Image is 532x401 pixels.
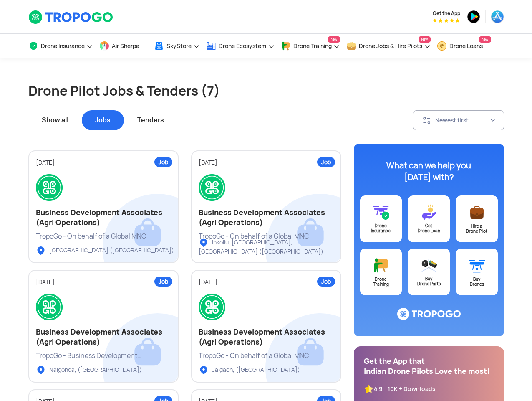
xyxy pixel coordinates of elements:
div: Get the App that [364,356,494,366]
div: Show all [28,110,82,130]
div: [DATE] [199,159,334,167]
h1: Drone Pilot Jobs & Tenders (7) [28,82,504,100]
div: [DATE] [36,278,171,286]
div: Indian Drone Pilots Love the most! [364,366,494,376]
button: Newest first [413,110,504,130]
img: App Raking [433,18,460,23]
div: [GEOGRAPHIC_DATA] ([GEOGRAPHIC_DATA]) [36,246,174,256]
a: DroneInsurance [360,195,402,242]
img: ic_star.svg [364,384,374,394]
h2: Business Development Associates (Agri Operations) [199,327,334,347]
a: Drone LoansNew [437,34,491,58]
span: Get the App [433,10,460,17]
div: Buy Drones [456,277,498,287]
img: logo.png [36,294,63,320]
div: Hire a Drone Pilot [456,224,498,234]
span: New [328,36,340,43]
div: Job [154,157,172,167]
img: TropoGo Logo [28,10,114,24]
div: TropoGo - On behalf of a Global MNC [199,232,334,241]
div: Jalgaon, ([GEOGRAPHIC_DATA]) [199,365,300,375]
img: ic_logo@3x.svg [397,308,461,320]
div: Job [154,277,172,287]
a: Job[DATE]Business Development Associates (Agri Operations)TropoGo - On behalf of a Global MNC[GEO... [28,150,179,263]
div: Job [317,157,335,167]
div: Drone Insurance [360,223,402,233]
div: Tenders [124,110,177,130]
div: Drone Training [360,277,402,287]
div: TropoGo - On behalf of a Global MNC [199,351,334,360]
h2: Business Development Associates (Agri Operations) [36,327,171,347]
img: ic_droneparts@3x.svg [421,257,437,274]
img: ic_appstore.png [491,10,504,23]
span: Drone Loans [449,43,483,49]
a: Drone Jobs & Hire PilotsNew [346,34,431,58]
span: New [479,36,491,43]
span: Drone Jobs & Hire Pilots [359,43,422,49]
span: Air Sherpa [112,43,139,49]
a: BuyDrone Parts [408,249,450,295]
a: Job[DATE]Business Development Associates (Agri Operations)TropoGo - Business Development Associat... [28,270,179,383]
div: Get Drone Loan [408,223,450,233]
img: ic_locationlist.svg [199,238,209,248]
a: Job[DATE]Business Development Associates (Agri Operations)TropoGo - On behalf of a Global MNCJalg... [191,270,341,383]
div: [DATE] [199,278,334,286]
span: Drone Insurance [41,43,85,49]
img: ic_locationlist.svg [199,365,209,375]
div: Jobs [82,110,124,130]
img: ic_drone_insurance@3x.svg [373,204,389,221]
img: ic_training@3x.svg [373,257,389,274]
span: New [419,36,431,43]
span: SkyStore [166,43,192,49]
img: ic_locationlist.svg [36,246,46,256]
div: TropoGo - On behalf of a Global MNC [36,232,171,241]
a: Job[DATE]Business Development Associates (Agri Operations)TropoGo - On behalf of a Global MNCInko... [191,150,341,263]
div: What can we help you [DATE] with? [377,160,481,183]
a: Drone Ecosystem [206,34,275,58]
img: ic_buydrone@3x.svg [469,257,485,274]
div: Nalgonda, ([GEOGRAPHIC_DATA]) [36,365,142,375]
img: ic_locationlist.svg [36,365,46,375]
span: Drone Ecosystem [219,43,266,49]
a: Hire aDrone Pilot [456,195,498,242]
a: Drone Insurance [28,34,93,58]
div: TropoGo - Business Development Associates (Agri Operations) [36,351,171,360]
a: DroneTraining [360,249,402,295]
img: logo.png [199,294,225,320]
a: SkyStore [154,34,200,58]
h2: Business Development Associates (Agri Operations) [199,208,334,228]
h2: Business Development Associates (Agri Operations) [36,208,171,228]
a: BuyDrones [456,249,498,295]
img: logo.png [36,174,63,201]
img: logo.png [199,174,225,201]
div: 4.9 10K + Downloads [374,385,436,393]
img: ic_playstore.png [467,10,480,23]
div: Newest first [435,117,489,124]
img: ic_loans@3x.svg [421,204,437,221]
a: Air Sherpa [99,34,148,58]
a: Drone TrainingNew [281,34,340,58]
div: Inkollu, [GEOGRAPHIC_DATA], [GEOGRAPHIC_DATA] ([GEOGRAPHIC_DATA]) [199,238,348,256]
img: ic_postajob@3x.svg [469,204,485,221]
div: Job [317,277,335,287]
div: Buy Drone Parts [408,277,450,287]
div: [DATE] [36,159,171,167]
a: GetDrone Loan [408,195,450,242]
span: Drone Training [293,43,332,49]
